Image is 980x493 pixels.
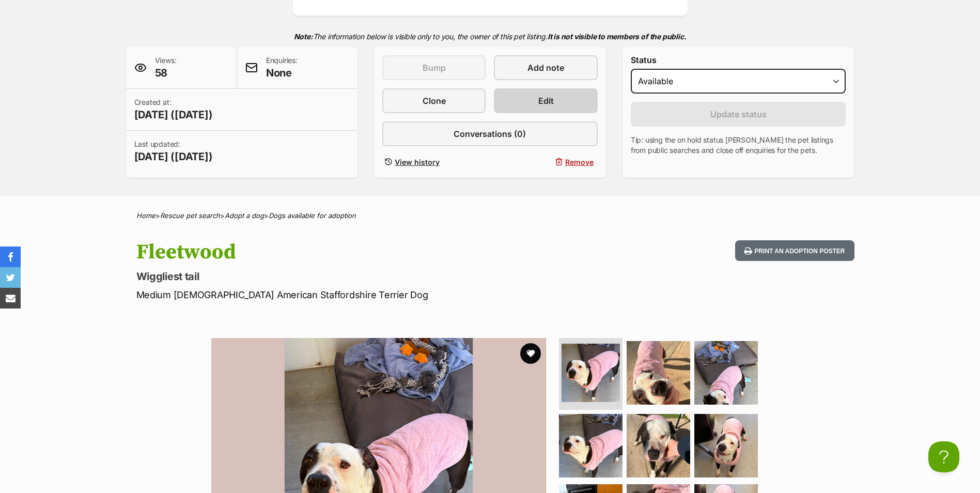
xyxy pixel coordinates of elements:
p: Last updated: [134,139,213,164]
span: Clone [423,95,446,107]
p: The information below is visible only to you, the owner of this pet listing. [126,26,854,47]
img: Photo of Fleetwood [694,414,758,477]
button: Print an adoption poster [735,240,854,261]
img: Photo of Fleetwood [562,344,620,402]
button: favourite [520,343,541,364]
img: Photo of Fleetwood [694,341,758,405]
a: Home [136,211,155,220]
strong: Note: [294,32,313,41]
img: Photo of Fleetwood [627,414,690,477]
p: Created at: [134,97,213,122]
button: Bump [382,55,486,80]
label: Status [631,55,846,65]
span: Conversations (0) [454,128,526,140]
p: Wiggliest tail [136,269,573,284]
span: 58 [155,66,177,80]
span: View history [395,157,440,167]
span: Edit [538,95,554,107]
a: View history [382,155,486,170]
h1: Fleetwood [136,240,573,264]
span: Bump [423,61,446,74]
div: > > > [111,212,870,220]
span: None [266,66,298,80]
span: Add note [527,61,564,74]
span: Update status [710,108,767,120]
a: Add note [494,55,597,80]
a: Conversations (0) [382,121,598,146]
span: [DATE] ([DATE]) [134,107,213,122]
img: Photo of Fleetwood [559,414,623,477]
p: Enquiries: [266,55,298,80]
strong: It is not visible to members of the public. [548,32,687,41]
span: Remove [565,157,594,167]
a: Clone [382,88,486,113]
p: Views: [155,55,177,80]
button: Remove [494,155,597,170]
span: [DATE] ([DATE]) [134,149,213,164]
a: Rescue pet search [160,211,220,220]
iframe: Help Scout Beacon - Open [928,441,959,472]
p: Tip: using the on hold status [PERSON_NAME] the pet listings from public searches and close off e... [631,135,846,156]
button: Update status [631,102,846,127]
a: Adopt a dog [225,211,264,220]
a: Dogs available for adoption [269,211,356,220]
a: Edit [494,88,597,113]
img: Photo of Fleetwood [627,341,690,405]
p: Medium [DEMOGRAPHIC_DATA] American Staffordshire Terrier Dog [136,288,573,302]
